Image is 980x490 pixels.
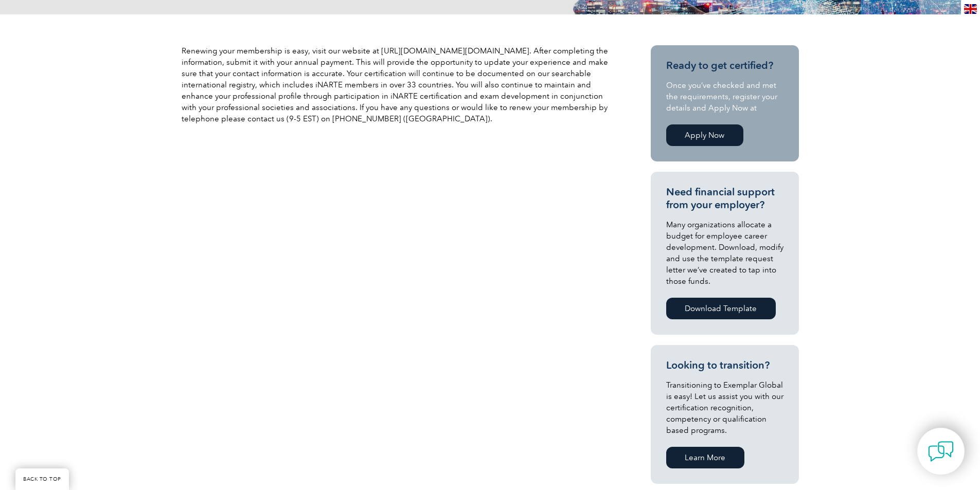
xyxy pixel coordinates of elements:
[666,80,783,114] p: Once you’ve checked and met the requirements, register your details and Apply Now at
[182,45,614,124] p: Renewing your membership is easy, visit our website at [URL][DOMAIN_NAME][DOMAIN_NAME]. After com...
[928,439,954,464] img: contact-chat.png
[666,219,783,287] p: Many organizations allocate a budget for employee career development. Download, modify and use th...
[666,124,743,146] a: Apply Now
[964,4,977,14] img: en
[15,468,69,490] a: BACK TO TOP
[666,447,744,468] a: Learn More
[666,298,776,319] a: Download Template
[666,186,783,211] h3: Need financial support from your employer?
[666,359,783,372] h3: Looking to transition?
[666,379,783,436] p: Transitioning to Exemplar Global is easy! Let us assist you with our certification recognition, c...
[666,59,783,72] h3: Ready to get certified?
